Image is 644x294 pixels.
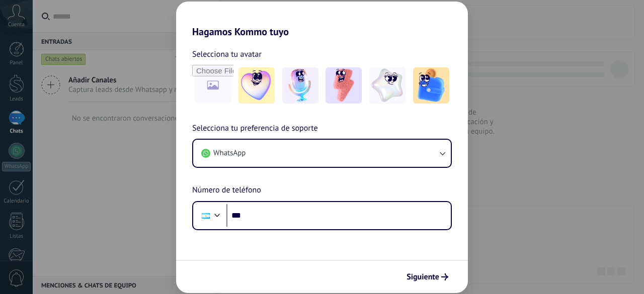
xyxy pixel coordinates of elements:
[413,67,449,104] img: -5.jpeg
[196,205,215,226] div: Argentina: + 54
[192,184,261,197] span: Número de teléfono
[402,268,453,285] button: Siguiente
[192,48,262,61] span: Selecciona tu avatar
[238,67,275,104] img: -1.jpeg
[176,2,468,38] h2: Hagamos Kommo tuyo
[192,122,318,135] span: Selecciona tu preferencia de soporte
[193,140,451,167] button: WhatsApp
[369,67,406,104] img: -4.jpeg
[282,67,318,104] img: -2.jpeg
[326,67,362,104] img: -3.jpeg
[213,148,246,158] span: WhatsApp
[407,273,439,280] span: Siguiente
